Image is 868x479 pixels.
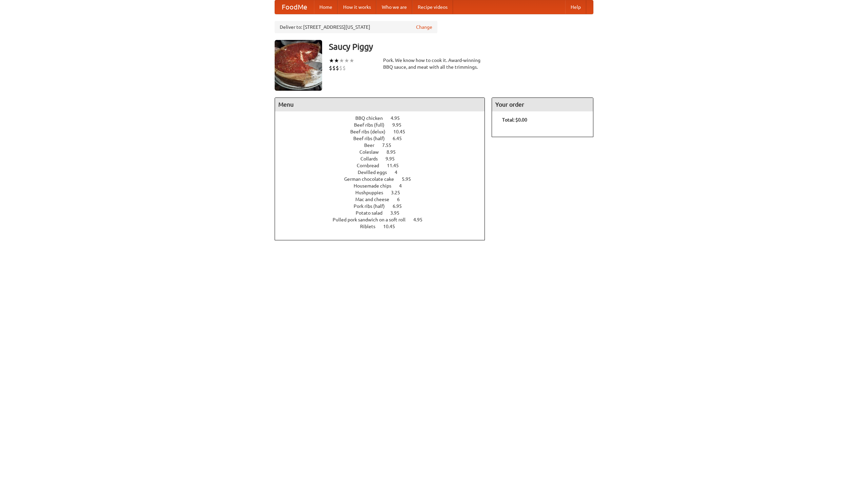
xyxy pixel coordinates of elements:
a: Collards 9.95 [360,156,407,161]
a: Recipe videos [412,0,453,14]
span: 3.95 [390,210,406,216]
span: 3.25 [391,190,407,195]
span: 4 [399,183,409,189]
span: 6 [397,197,407,202]
h3: Saucy Piggy [329,40,593,53]
h4: Your order [492,98,593,111]
span: Cornbread [357,163,386,168]
span: Collards [360,156,384,161]
span: German chocolate cake [344,176,401,182]
a: Pulled pork sandwich on a soft roll 4.95 [333,217,435,222]
span: 10.45 [393,129,412,134]
span: 9.95 [392,122,408,128]
a: Who we are [376,0,412,14]
li: $ [342,64,346,72]
span: 4 [395,170,404,175]
span: Beef ribs (half) [353,136,392,141]
span: Beef ribs (delux) [350,129,392,134]
span: 9.95 [386,156,401,161]
div: Deliver to: [STREET_ADDRESS][US_STATE] [275,21,437,33]
a: Potato salad 3.95 [356,210,412,216]
span: Beef ribs (full) [354,122,391,128]
li: $ [336,64,339,72]
a: Pork ribs (half) 6.95 [354,203,414,209]
h4: Menu [275,98,485,111]
span: 8.95 [387,149,402,155]
span: Pork ribs (half) [354,203,392,209]
a: Change [416,24,432,30]
a: Devilled eggs 4 [358,170,410,175]
span: Riblets [360,224,382,229]
a: Home [314,0,338,14]
span: Coleslaw [359,149,386,155]
a: Beer 7.55 [364,143,404,148]
span: 7.55 [382,143,398,148]
li: ★ [344,57,349,64]
a: Riblets 10.45 [360,224,408,229]
span: Beer [364,143,381,148]
li: $ [339,64,342,72]
li: ★ [349,57,354,64]
a: Cornbread 11.45 [357,163,411,168]
span: Pulled pork sandwich on a soft roll [333,217,412,222]
span: 6.95 [393,203,409,209]
a: German chocolate cake 5.95 [344,176,423,182]
li: ★ [339,57,344,64]
li: ★ [329,57,334,64]
a: Help [565,0,586,14]
div: Pork. We know how to cook it. Award-winning BBQ sauce, and meat with all the trimmings. [383,57,485,70]
a: Beef ribs (full) 9.95 [354,122,414,128]
span: BBQ chicken [355,115,390,121]
span: 10.45 [383,224,402,229]
span: Housemade chips [354,183,398,189]
a: Coleslaw 8.95 [359,149,408,155]
a: FoodMe [275,0,314,14]
li: ★ [334,57,339,64]
span: 4.95 [391,115,407,121]
a: Housemade chips 4 [354,183,414,189]
a: BBQ chicken 4.95 [355,115,412,121]
li: $ [329,64,332,72]
span: 11.45 [387,163,406,168]
a: Hushpuppies 3.25 [355,190,413,195]
li: $ [332,64,336,72]
b: Total: $0.00 [502,117,527,123]
a: Beef ribs (delux) 10.45 [350,129,418,134]
span: Mac and cheese [355,197,396,202]
a: Mac and cheese 6 [355,197,412,202]
span: 4.95 [413,217,429,222]
span: 5.95 [402,176,418,182]
img: angular.jpg [275,40,322,91]
a: Beef ribs (half) 6.45 [353,136,414,141]
span: Hushpuppies [355,190,390,195]
span: 6.45 [393,136,409,141]
a: How it works [338,0,376,14]
span: Potato salad [356,210,389,216]
span: Devilled eggs [358,170,394,175]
